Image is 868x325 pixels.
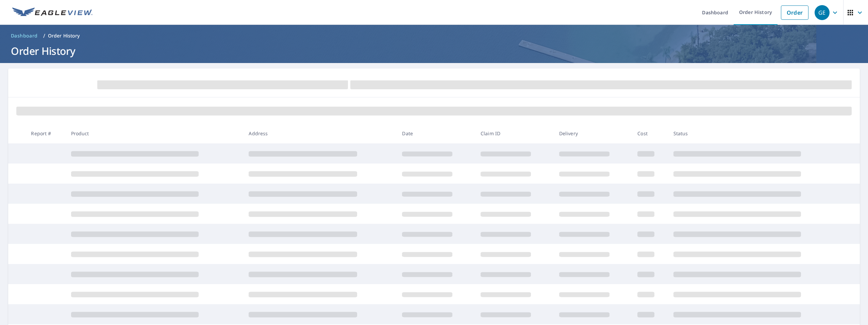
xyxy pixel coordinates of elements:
[632,123,668,143] th: Cost
[8,44,860,58] h1: Order History
[554,123,632,143] th: Delivery
[781,5,808,20] a: Order
[11,32,38,39] span: Dashboard
[815,5,830,20] div: GE
[397,123,475,143] th: Date
[12,7,93,18] img: EV Logo
[43,32,45,40] li: /
[8,30,860,41] nav: breadcrumb
[243,123,397,143] th: Address
[48,32,80,39] p: Order History
[26,123,65,143] th: Report #
[66,123,244,143] th: Product
[8,30,40,41] a: Dashboard
[668,123,846,143] th: Status
[475,123,554,143] th: Claim ID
